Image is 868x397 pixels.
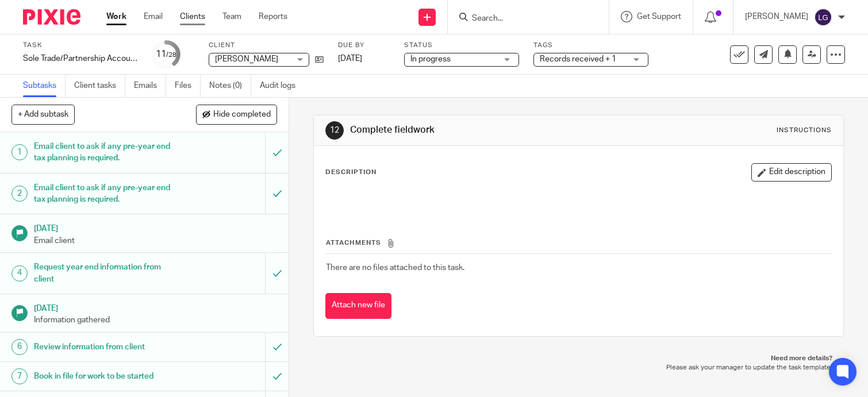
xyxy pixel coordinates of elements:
[259,11,287,22] a: Reports
[34,368,180,385] h1: Book in file for work to be started
[11,144,28,160] div: 1
[222,11,241,22] a: Team
[196,105,277,124] button: Hide completed
[637,13,681,21] span: Get Support
[134,75,166,97] a: Emails
[34,259,180,288] h1: Request year end information from client
[325,121,344,140] div: 12
[777,126,832,135] div: Instructions
[325,168,377,177] p: Description
[180,11,205,22] a: Clients
[751,163,832,182] button: Edit description
[11,368,28,384] div: 7
[166,52,176,58] small: /28
[34,314,278,326] p: Information gathered
[213,110,271,120] span: Hide completed
[745,11,808,22] p: [PERSON_NAME]
[326,264,464,272] span: There are no files attached to this task.
[23,53,138,64] div: Sole Trade/Partnership Accounts
[23,9,80,25] img: Pixie
[11,105,75,124] button: + Add subtask
[34,220,278,234] h1: [DATE]
[260,75,304,97] a: Audit logs
[34,300,278,314] h1: [DATE]
[338,55,362,63] span: [DATE]
[350,124,603,136] h1: Complete fieldwork
[34,338,180,356] h1: Review information from client
[11,265,28,282] div: 4
[156,48,176,61] div: 11
[410,55,451,63] span: In progress
[34,179,180,209] h1: Email client to ask if any pre-year end tax planning is required.
[23,75,66,97] a: Subtasks
[325,354,832,363] p: Need more details?
[144,11,163,22] a: Email
[209,41,324,50] label: Client
[106,11,126,22] a: Work
[540,55,616,63] span: Records received + 1
[404,41,519,50] label: Status
[325,293,391,319] button: Attach new file
[338,41,390,50] label: Due by
[533,41,648,50] label: Tags
[175,75,201,97] a: Files
[34,138,180,167] h1: Email client to ask if any pre-year end tax planning is required.
[11,339,28,355] div: 6
[209,75,251,97] a: Notes (0)
[11,186,28,202] div: 2
[23,41,138,50] label: Task
[74,75,125,97] a: Client tasks
[471,14,574,24] input: Search
[34,235,278,246] p: Email client
[325,363,832,372] p: Please ask your manager to update the task template.
[215,55,278,63] span: [PERSON_NAME]
[814,8,832,26] img: svg%3E
[326,240,381,246] span: Attachments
